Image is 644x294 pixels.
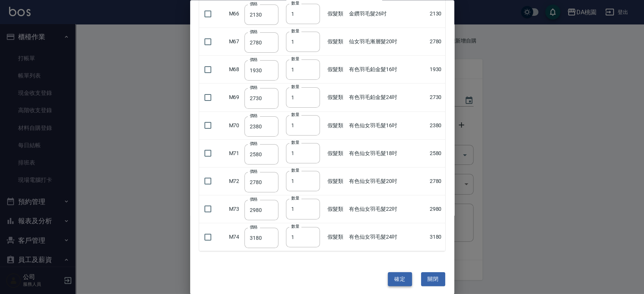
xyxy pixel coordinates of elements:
td: 有色仙女羽毛髮20吋 [347,167,427,195]
td: 假髮類 [326,111,347,139]
td: 有色羽毛鉑金髮16吋 [347,55,427,83]
td: M74 [227,223,243,251]
td: M67 [227,27,243,55]
label: 價格 [250,57,258,62]
label: 價格 [250,85,258,90]
td: 假髮類 [326,27,347,55]
label: 數量 [291,223,299,229]
td: 2580 [427,139,445,167]
label: 價格 [250,29,258,35]
td: 2780 [427,167,445,195]
td: M68 [227,55,243,83]
label: 數量 [291,195,299,201]
label: 數量 [291,56,299,61]
td: M72 [227,167,243,195]
label: 數量 [291,168,299,173]
td: 有色仙女羽毛髮22吋 [347,195,427,223]
td: 有色仙女羽毛髮24吋 [347,223,427,251]
label: 價格 [250,140,258,146]
label: 價格 [250,1,258,7]
td: 仙女羽毛漸層髮20吋 [347,27,427,55]
td: M69 [227,83,243,111]
button: 確定 [388,272,412,286]
td: 假髮類 [326,55,347,83]
td: 假髮類 [326,167,347,195]
td: 有色仙女羽毛髮16吋 [347,111,427,139]
td: M71 [227,139,243,167]
label: 價格 [250,113,258,118]
button: 關閉 [421,272,445,286]
td: M70 [227,111,243,139]
label: 價格 [250,196,258,202]
td: 2980 [427,195,445,223]
label: 價格 [250,224,258,230]
td: 有色羽毛鉑金髮24吋 [347,83,427,111]
label: 數量 [291,84,299,89]
td: 假髮類 [326,195,347,223]
td: 3180 [427,223,445,251]
td: 假髮類 [326,139,347,167]
td: 2780 [427,27,445,55]
td: 1930 [427,55,445,83]
td: 2380 [427,111,445,139]
label: 價格 [250,168,258,174]
td: 有色仙女羽毛髮18吋 [347,139,427,167]
td: 假髮類 [326,223,347,251]
td: M73 [227,195,243,223]
label: 數量 [291,140,299,145]
td: 2730 [427,83,445,111]
td: 假髮類 [326,83,347,111]
label: 數量 [291,28,299,34]
label: 數量 [291,112,299,117]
